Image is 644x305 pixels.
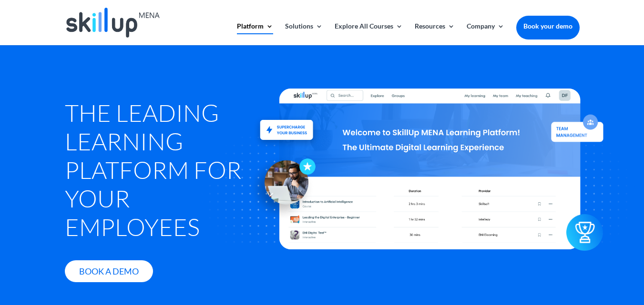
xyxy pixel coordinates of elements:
[237,23,273,45] a: Platform
[65,260,153,283] a: Book A Demo
[485,202,644,305] iframe: Chat Widget
[415,23,455,45] a: Resources
[66,8,160,38] img: Skillup Mena
[285,23,323,45] a: Solutions
[65,98,254,246] h1: The Leading Learning Platform for Your Employees
[516,16,580,37] a: Book your demo
[467,23,504,45] a: Company
[253,106,321,141] img: Upskill and reskill your staff - SkillUp MENA
[335,23,403,45] a: Explore All Courses
[247,151,316,219] img: icon - Skillup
